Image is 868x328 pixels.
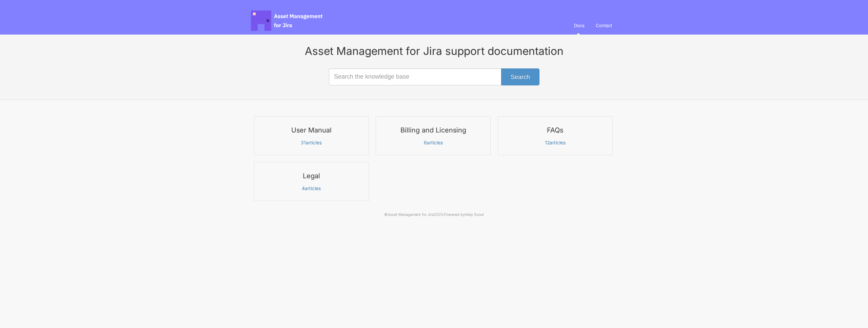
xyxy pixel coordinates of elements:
p: articles [380,140,486,146]
span: 6 [425,140,427,145]
h3: FAQs [502,126,608,135]
span: 31 [302,140,306,145]
p: articles [502,140,608,146]
span: Search [511,74,530,80]
a: Help Scout [463,212,481,217]
span: 12 [546,140,550,145]
a: Docs [570,16,590,35]
a: FAQs 12articles [498,116,613,155]
span: 4 [302,185,305,191]
h3: Legal [258,171,364,180]
h3: User Manual [258,126,364,135]
a: Billing and Licensing 6articles [376,116,491,155]
a: Legal 4articles [254,162,369,201]
span: Asset Management for Jira Docs [251,11,323,31]
input: Search the knowledge base [329,68,539,85]
a: Asset Management for Jira [390,212,434,217]
a: User Manual 31articles [254,116,369,155]
h3: Billing and Licensing [380,126,486,135]
p: © 2025. [251,212,617,218]
p: articles [258,185,364,191]
button: Search [501,68,539,85]
span: Powered by [443,212,481,217]
a: Contact [591,16,617,35]
p: articles [258,140,364,146]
